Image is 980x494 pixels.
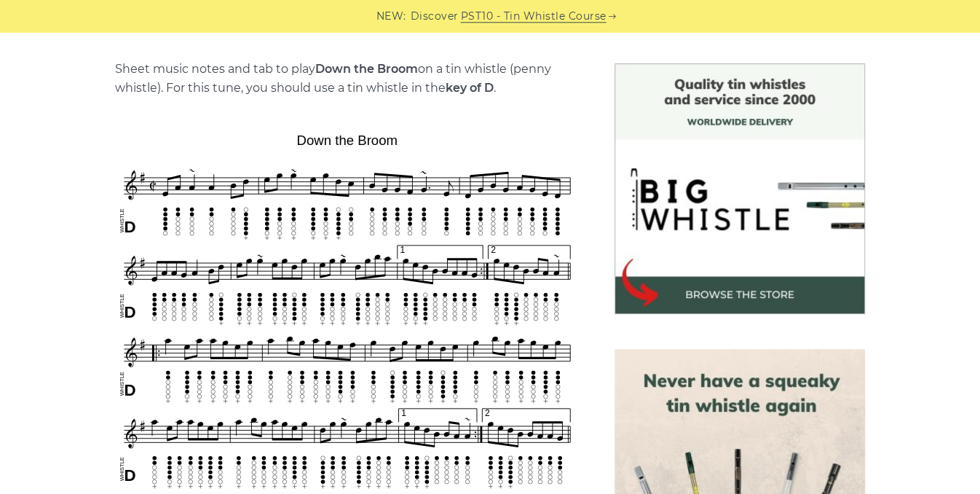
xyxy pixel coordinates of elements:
p: Sheet music notes and tab to play on a tin whistle (penny whistle). For this tune, you should use... [115,60,580,98]
a: PST10 - Tin Whistle Course [461,8,606,25]
span: NEW: [376,8,406,25]
strong: Down the Broom [315,62,418,76]
span: Discover [411,8,459,25]
strong: key of D [446,81,494,95]
img: BigWhistle Tin Whistle Store [615,63,865,314]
